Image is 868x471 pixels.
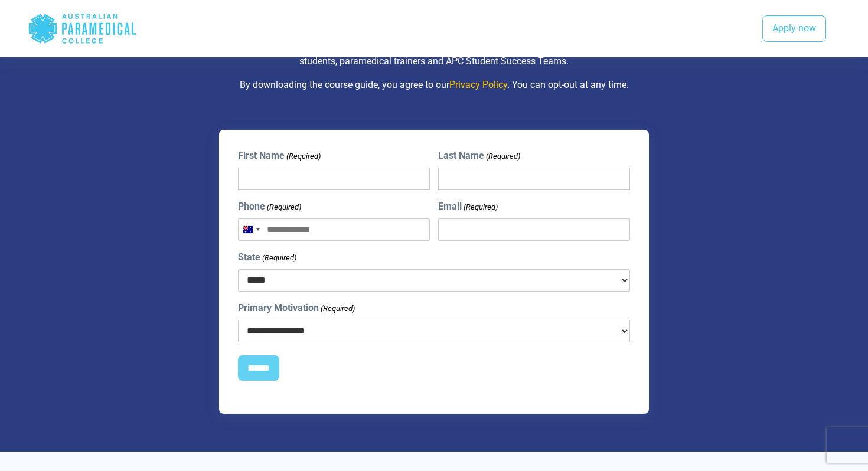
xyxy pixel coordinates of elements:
span: (Required) [485,151,520,162]
p: By downloading the course guide, you agree to our . You can opt-out at any time. [89,78,779,92]
span: (Required) [462,201,498,213]
span: (Required) [266,201,302,213]
label: Email [438,199,498,214]
label: Primary Motivation [238,301,355,315]
label: State [238,250,296,264]
span: (Required) [262,252,297,264]
div: Australian Paramedical College [28,9,137,48]
span: (Required) [320,303,355,315]
label: Last Name [438,149,520,163]
a: Apply now [762,15,826,42]
label: Phone [238,199,301,214]
label: First Name [238,149,321,163]
a: Privacy Policy [449,79,507,90]
span: (Required) [286,151,321,162]
button: Selected country [239,219,263,240]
